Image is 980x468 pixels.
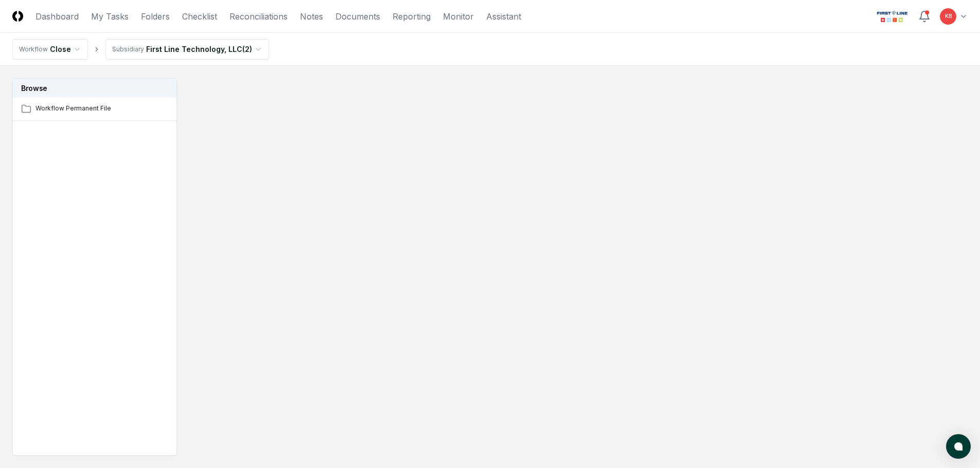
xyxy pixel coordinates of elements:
a: Monitor [443,10,474,23]
nav: breadcrumb [12,39,269,60]
img: First Line Technology logo [875,8,910,25]
button: KB [939,7,957,26]
a: Documents [335,10,380,23]
a: Dashboard [35,10,79,23]
button: atlas-launcher [946,434,971,459]
span: KB [945,12,952,20]
div: Workflow [19,45,48,54]
a: Checklist [182,10,217,23]
span: Workflow Permanent File [35,104,169,113]
img: Logo [12,11,23,22]
div: Subsidiary [112,45,144,54]
a: Folders [141,10,170,23]
a: Reconciliations [229,10,288,23]
a: Reporting [393,10,431,23]
h3: Browse [13,79,176,98]
a: Assistant [486,10,521,23]
a: Notes [300,10,323,23]
a: Workflow Permanent File [13,98,177,120]
a: My Tasks [91,10,129,23]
